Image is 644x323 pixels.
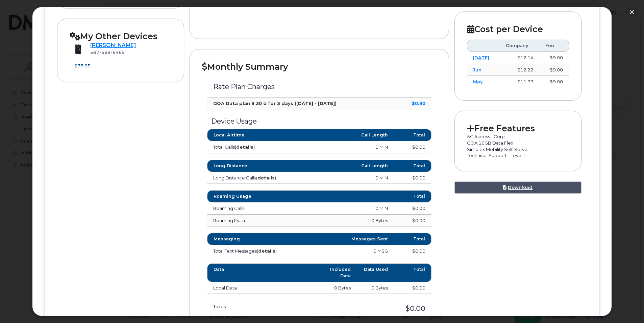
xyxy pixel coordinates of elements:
th: Messaging [207,233,301,245]
a: details [257,175,275,180]
td: 0 Bytes [357,282,394,294]
th: Total [394,160,431,172]
td: $0.00 [394,141,431,153]
td: Roaming Data [207,215,301,227]
td: Total Calls [207,141,301,153]
td: Total Text Messages [207,245,301,257]
td: Roaming Calls [207,202,301,215]
td: $0.00 [394,202,431,215]
th: Messages Sent [301,233,394,245]
span: ( ) [256,175,276,180]
th: Roaming Usage [207,190,301,202]
p: Simplex Mobility Self-Serve [467,146,569,153]
td: $0.00 [394,172,431,184]
span: ( ) [257,248,277,254]
a: Download [454,181,581,194]
th: Data Used [357,263,394,282]
th: Data [207,263,319,282]
th: Total [394,233,431,245]
td: Local Data [207,282,319,294]
td: 0 MIN [301,141,394,153]
p: Technical Support - Level 1 [467,152,569,159]
th: Call Length [301,160,394,172]
h3: $0.00 [313,305,425,312]
th: Total [394,190,431,202]
td: 0 MIN [301,202,394,215]
td: $0.00 [394,282,431,294]
td: $0.00 [394,215,431,227]
td: 0 Bytes [319,282,357,294]
th: Long Distance [207,160,301,172]
th: Included Data [319,263,357,282]
h3: Taxes [213,304,300,309]
td: 0 MIN [301,172,394,184]
td: Long Distance Calls [207,172,301,184]
td: $0.00 [394,245,431,257]
a: details [258,248,275,254]
td: 0 MSG [301,245,394,257]
th: Total [394,263,431,282]
td: 0 Bytes [301,215,394,227]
